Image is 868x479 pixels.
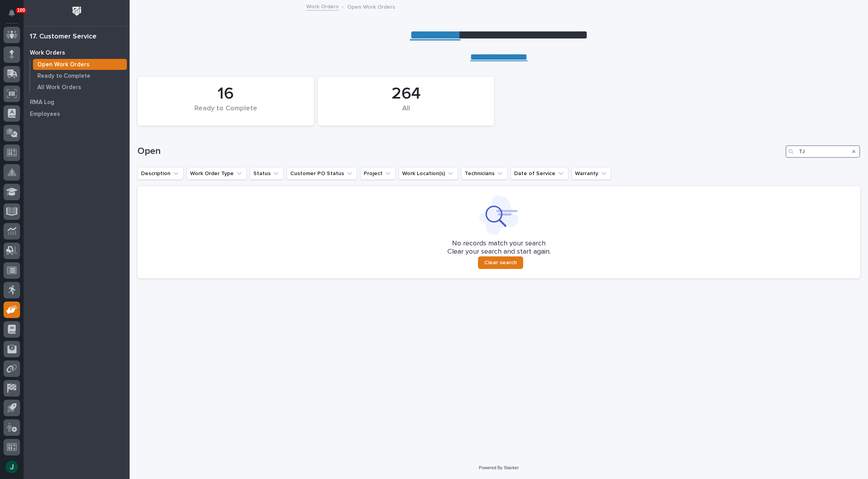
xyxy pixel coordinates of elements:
[360,167,396,180] button: Project
[399,167,458,180] button: Work Location(s)
[30,111,60,118] p: Employees
[24,47,130,59] a: Work Orders
[30,33,97,41] div: 17. Customer Service
[17,7,25,13] p: 100
[37,73,90,80] p: Ready to Complete
[331,104,481,121] div: All
[447,248,551,256] p: Clear your search and start again.
[70,4,84,18] img: Workspace Logo
[30,82,130,93] a: All Work Orders
[147,239,851,248] p: No records match your search
[151,104,300,121] div: Ready to Complete
[37,84,81,91] p: All Work Orders
[30,99,54,106] p: RMA Log
[137,146,782,157] h1: Open
[478,256,523,269] button: Clear search
[137,167,183,180] button: Description
[571,167,611,180] button: Warranty
[4,459,20,475] button: users-avatar
[287,167,357,180] button: Customer PO Status
[306,2,339,11] a: Work Orders
[10,9,20,22] div: Notifications100
[479,465,518,470] a: Powered By Stacker
[30,59,130,70] a: Open Work Orders
[30,49,65,57] p: Work Orders
[24,108,130,120] a: Employees
[786,145,860,158] input: Search
[347,2,395,11] p: Open Work Orders
[151,84,300,104] div: 16
[37,61,90,68] p: Open Work Orders
[511,167,568,180] button: Date of Service
[187,167,247,180] button: Work Order Type
[24,96,130,108] a: RMA Log
[331,84,481,104] div: 264
[461,167,507,180] button: Technicians
[4,5,20,21] button: Notifications
[484,259,517,266] span: Clear search
[30,70,130,81] a: Ready to Complete
[250,167,284,180] button: Status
